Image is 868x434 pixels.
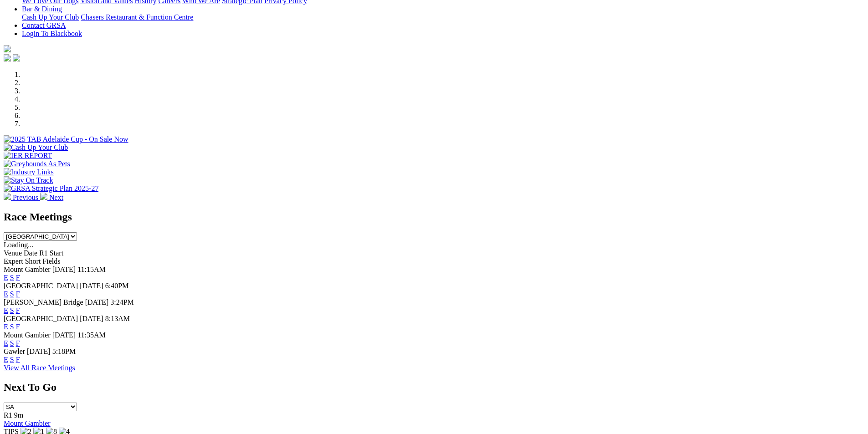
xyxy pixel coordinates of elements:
span: 11:35AM [77,331,106,339]
span: [DATE] [85,298,109,306]
span: Expert [4,257,23,265]
a: F [16,274,20,281]
span: 5:18PM [52,347,76,355]
span: Mount Gambier [4,266,51,273]
img: chevron-left-pager-white.svg [4,193,11,200]
a: Mount Gambier [4,419,51,427]
span: Previous [13,194,38,201]
a: E [4,339,8,347]
span: [GEOGRAPHIC_DATA] [4,282,78,290]
a: View All Race Meetings [4,364,75,372]
span: [DATE] [80,282,103,290]
img: 2025 TAB Adelaide Cup - On Sale Now [4,135,128,143]
a: Chasers Restaurant & Function Centre [81,13,193,21]
span: Gawler [4,347,25,355]
a: F [16,290,20,298]
a: E [4,306,8,314]
span: [PERSON_NAME] Bridge [4,298,83,306]
a: S [10,306,14,314]
span: Fields [42,257,60,265]
img: Industry Links [4,168,54,176]
a: F [16,306,20,314]
img: Stay On Track [4,176,53,184]
a: Bar & Dining [22,5,62,13]
a: Login To Blackbook [22,30,82,37]
span: 8:13AM [105,315,130,322]
span: Mount Gambier [4,331,51,339]
a: S [10,339,14,347]
a: S [10,290,14,298]
a: Cash Up Your Club [22,13,79,21]
a: S [10,274,14,281]
img: GRSA Strategic Plan 2025-27 [4,184,98,193]
span: 11:15AM [77,266,106,273]
span: 6:40PM [105,282,129,290]
span: Loading... [4,241,33,249]
img: logo-grsa-white.png [4,45,11,52]
img: Greyhounds As Pets [4,160,70,168]
img: facebook.svg [4,54,11,61]
div: Bar & Dining [22,13,864,21]
span: [GEOGRAPHIC_DATA] [4,315,78,322]
a: F [16,323,20,331]
a: Next [40,194,63,201]
span: 9m [14,411,23,419]
a: E [4,356,8,363]
a: Previous [4,194,40,201]
img: Cash Up Your Club [4,143,68,152]
img: IER REPORT [4,152,52,160]
span: [DATE] [27,347,51,355]
a: F [16,356,20,363]
a: S [10,323,14,331]
span: 3:24PM [110,298,134,306]
a: E [4,274,8,281]
span: R1 Start [39,249,63,257]
span: [DATE] [52,266,76,273]
span: Next [49,194,63,201]
h2: Race Meetings [4,211,864,223]
a: E [4,323,8,331]
h2: Next To Go [4,381,864,393]
img: chevron-right-pager-white.svg [40,193,47,200]
a: E [4,290,8,298]
a: F [16,339,20,347]
span: Date [24,249,37,257]
span: Venue [4,249,22,257]
span: [DATE] [52,331,76,339]
span: [DATE] [80,315,103,322]
img: twitter.svg [13,54,20,61]
a: S [10,356,14,363]
span: R1 [4,411,12,419]
a: Contact GRSA [22,21,66,29]
span: Short [25,257,41,265]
